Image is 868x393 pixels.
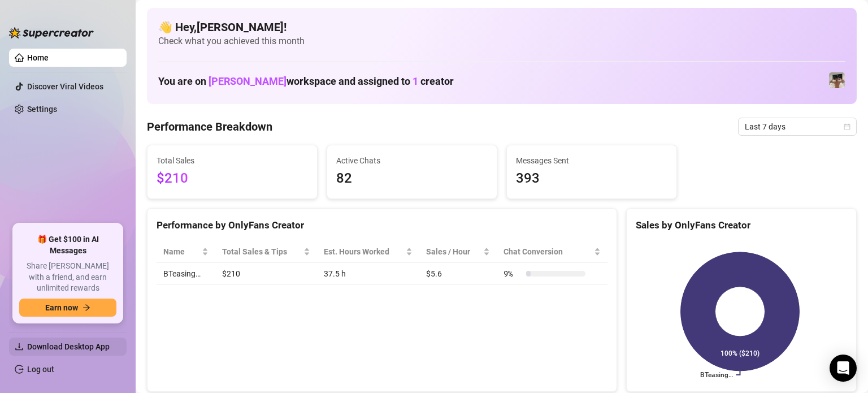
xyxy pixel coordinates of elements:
[27,365,54,374] a: Log out
[215,263,317,285] td: $210
[829,72,845,88] img: BTeasing
[504,267,522,280] span: 9 %
[636,218,847,233] div: Sales by OnlyFans Creator
[19,261,116,294] span: Share [PERSON_NAME] with a friend, and earn unlimited rewards
[426,245,481,258] span: Sales / Hour
[19,234,116,256] span: 🎁 Get $100 in AI Messages
[158,75,454,88] h1: You are on workspace and assigned to creator
[209,75,287,87] span: [PERSON_NAME]
[419,263,497,285] td: $5.6
[15,342,24,351] span: download
[9,27,94,38] img: logo-BBDzfeDw.svg
[27,53,49,62] a: Home
[497,241,607,263] th: Chat Conversion
[516,168,667,189] span: 393
[27,342,110,351] span: Download Desktop App
[215,241,317,263] th: Total Sales & Tips
[700,371,733,379] text: BTeasing…
[27,82,103,91] a: Discover Viral Videos
[19,299,116,317] button: Earn nowarrow-right
[336,168,488,189] span: 82
[27,105,57,114] a: Settings
[516,154,667,167] span: Messages Sent
[830,355,857,382] div: Open Intercom Messenger
[158,35,845,47] span: Check what you achieved this month
[157,154,308,167] span: Total Sales
[157,241,215,263] th: Name
[158,19,845,35] h4: 👋 Hey, [PERSON_NAME] !
[222,245,301,258] span: Total Sales & Tips
[157,218,607,233] div: Performance by OnlyFans Creator
[413,75,418,87] span: 1
[336,154,488,167] span: Active Chats
[504,245,592,258] span: Chat Conversion
[163,245,199,258] span: Name
[324,245,403,258] div: Est. Hours Worked
[157,168,308,189] span: $210
[157,263,215,285] td: BTeasing…
[844,123,850,130] span: calendar
[147,119,272,135] h4: Performance Breakdown
[419,241,497,263] th: Sales / Hour
[745,118,850,135] span: Last 7 days
[45,303,78,312] span: Earn now
[317,263,419,285] td: 37.5 h
[83,304,90,312] span: arrow-right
